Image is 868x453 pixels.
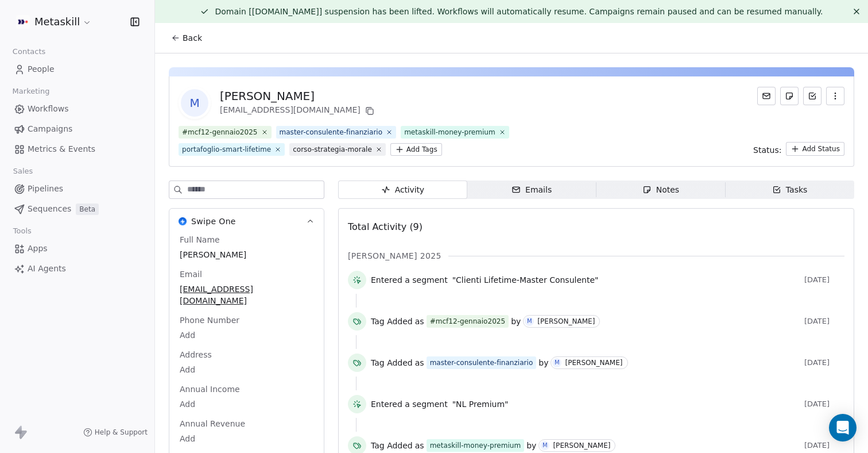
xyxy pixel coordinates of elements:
[293,144,372,155] div: corso-strategia-morale
[415,357,424,368] span: as
[28,63,55,75] span: People
[164,28,209,48] button: Back
[537,317,595,325] div: [PERSON_NAME]
[804,400,844,409] span: [DATE]
[371,316,413,327] span: Tag Added
[28,243,48,255] span: Apps
[390,143,442,156] button: Add Tags
[180,398,313,410] span: Add
[542,441,548,450] div: M
[9,60,145,79] a: People
[804,358,844,367] span: [DATE]
[804,275,844,285] span: [DATE]
[28,103,69,115] span: Workflows
[9,140,145,159] a: Metrics & Events
[280,127,383,137] div: master-consulente-finanziario
[7,43,51,60] span: Contacts
[183,32,202,44] span: Back
[177,234,222,245] span: Full Name
[565,359,622,367] div: [PERSON_NAME]
[177,349,214,360] span: Address
[83,428,148,437] a: Help & Support
[215,7,823,16] span: Domain [[DOMAIN_NAME]] suspension has been lifted. Workflows will automatically resume. Campaigns...
[511,184,552,196] div: Emails
[16,15,30,29] img: AVATAR%20METASKILL%20-%20Colori%20Positivo.png
[553,442,610,450] div: [PERSON_NAME]
[34,14,80,29] span: Metaskill
[28,203,71,215] span: Sequences
[14,12,94,32] button: Metaskill
[8,163,38,180] span: Sales
[527,317,532,326] div: M
[95,428,148,437] span: Help & Support
[371,398,448,410] span: Entered a segment
[804,317,844,326] span: [DATE]
[177,418,247,429] span: Annual Revenue
[177,314,242,326] span: Phone Number
[177,383,242,395] span: Annual Income
[182,144,271,155] div: portafoglio-smart-lifetime
[555,358,560,367] div: M
[28,263,66,275] span: AI Agents
[9,99,145,118] a: Workflows
[371,357,413,368] span: Tag Added
[404,127,495,137] div: metaskill-money-premium
[182,127,258,137] div: #mcf12-gennaio2025
[452,274,599,286] span: "Clienti Lifetime-Master Consulente"
[9,120,145,139] a: Campaigns
[180,433,313,444] span: Add
[511,316,521,327] span: by
[430,440,521,451] div: metaskill-money-premium
[526,440,536,451] span: by
[179,217,187,225] img: Swipe One
[220,104,377,118] div: [EMAIL_ADDRESS][DOMAIN_NAME]
[7,83,55,100] span: Marketing
[786,142,844,156] button: Add Status
[28,143,95,155] span: Metrics & Events
[28,183,63,195] span: Pipelines
[538,357,548,368] span: by
[371,440,413,451] span: Tag Added
[829,414,857,442] div: Open Intercom Messenger
[348,221,423,232] span: Total Activity (9)
[180,364,313,375] span: Add
[642,184,679,196] div: Notes
[452,398,509,410] span: "NL Premium"
[430,358,533,368] div: master-consulente-finanziario
[9,199,145,218] a: SequencesBeta
[415,316,424,327] span: as
[430,316,506,327] div: #mcf12-gennaio2025
[8,222,36,240] span: Tools
[348,250,441,262] span: [PERSON_NAME] 2025
[772,184,808,196] div: Tasks
[28,123,72,135] span: Campaigns
[76,204,99,215] span: Beta
[371,274,448,286] span: Entered a segment
[753,144,781,156] span: Status:
[415,440,424,451] span: as
[180,329,313,341] span: Add
[220,88,377,104] div: [PERSON_NAME]
[9,179,145,198] a: Pipelines
[9,259,145,278] a: AI Agents
[804,441,844,450] span: [DATE]
[169,209,324,234] button: Swipe OneSwipe One
[9,239,145,258] a: Apps
[177,268,204,280] span: Email
[181,89,208,117] span: m
[180,249,313,260] span: [PERSON_NAME]
[180,283,313,306] span: [EMAIL_ADDRESS][DOMAIN_NAME]
[191,216,236,227] span: Swipe One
